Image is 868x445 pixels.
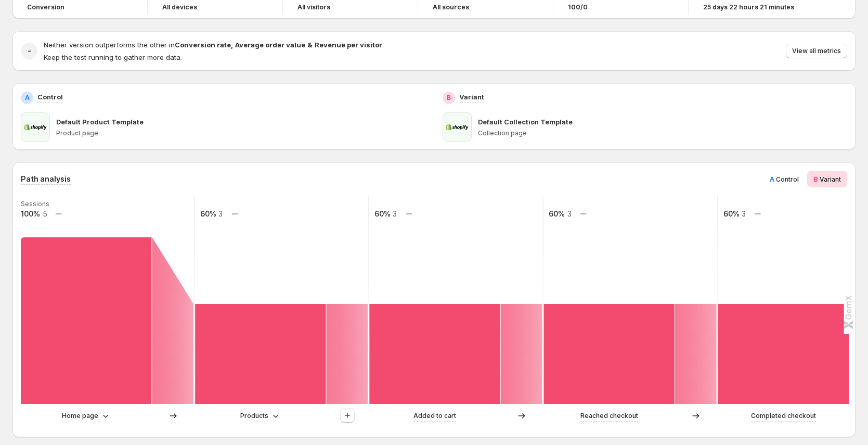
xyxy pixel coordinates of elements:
[433,3,469,11] h4: All sources
[175,41,231,49] strong: Conversion rate
[703,3,794,11] span: 25 days 22 hours 21 minutes
[21,174,71,184] h3: Path analysis
[21,209,40,218] text: 100%
[459,92,484,102] p: Variant
[742,209,746,218] text: 3
[62,411,98,421] p: Home page
[43,209,47,218] text: 5
[21,112,50,142] img: Default Product Template
[568,3,588,11] span: 100/0
[162,3,197,11] h4: All devices
[200,209,216,218] text: 60%
[393,209,397,218] text: 3
[27,3,64,11] span: Conversion
[235,41,305,49] strong: Average order value
[25,94,30,102] h2: A
[56,129,425,137] p: Product page
[28,46,31,56] h2: -
[37,92,63,102] p: Control
[580,411,638,421] p: Reached checkout
[751,411,816,421] p: Completed checkout
[786,44,847,58] button: View all metrics
[218,209,223,218] text: 3
[56,117,144,127] p: Default Product Template
[44,53,182,61] span: Keep the test running to gather more data.
[549,209,565,218] text: 60%
[413,411,456,421] p: Added to cart
[315,41,382,49] strong: Revenue per visitor
[820,175,841,183] span: Variant
[770,175,774,183] span: A
[478,129,847,137] p: Collection page
[792,47,841,55] span: View all metrics
[478,117,573,127] p: Default Collection Template
[297,3,330,11] h4: All visitors
[44,41,384,49] span: Neither version outperforms the other in .
[776,175,799,183] span: Control
[307,41,313,49] strong: &
[723,209,740,218] text: 60%
[567,209,572,218] text: 3
[447,94,451,102] h2: B
[813,175,818,183] span: B
[443,112,472,142] img: Default Collection Template
[240,411,268,421] p: Products
[21,200,49,208] text: Sessions
[231,41,233,49] strong: ,
[374,209,391,218] text: 60%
